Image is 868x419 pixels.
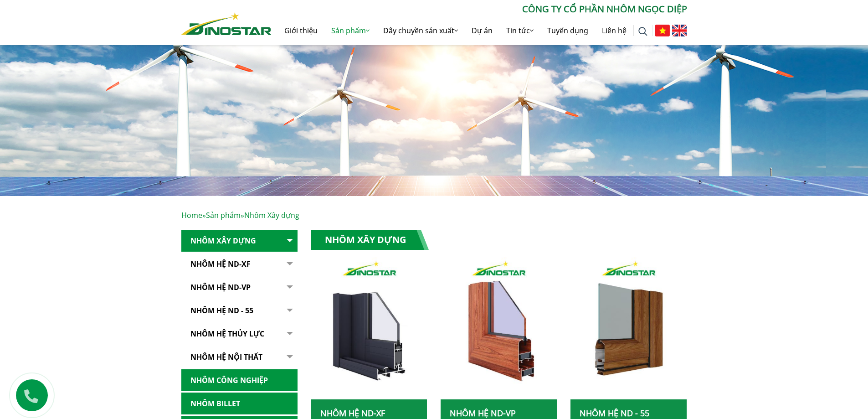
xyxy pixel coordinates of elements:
[672,25,687,36] img: English
[181,346,298,368] a: Nhôm hệ nội thất
[181,300,298,322] a: NHÔM HỆ ND - 55
[181,210,202,220] a: Home
[311,257,427,399] a: nhom xay dung
[206,210,241,220] a: Sản phẩm
[181,12,272,35] img: Nhôm Dinostar
[181,210,299,220] span: » »
[570,257,687,399] img: nhom xay dung
[181,393,298,415] a: Nhôm Billet
[181,369,298,392] a: Nhôm Công nghiệp
[272,2,687,16] p: CÔNG TY CỔ PHẦN NHÔM NGỌC DIỆP
[311,230,429,250] h1: Nhôm Xây dựng
[244,210,299,220] span: Nhôm Xây dựng
[540,16,595,45] a: Tuyển dụng
[181,276,298,299] a: Nhôm Hệ ND-VP
[580,408,649,419] a: NHÔM HỆ ND - 55
[499,16,540,45] a: Tin tức
[376,16,465,45] a: Dây chuyền sản xuất
[311,257,427,399] img: nhom xay dung
[277,16,324,45] a: Giới thiệu
[324,16,376,45] a: Sản phẩm
[638,27,647,36] img: search
[320,408,385,419] a: Nhôm Hệ ND-XF
[441,257,557,399] img: nhom xay dung
[181,253,298,275] a: Nhôm Hệ ND-XF
[450,408,516,419] a: Nhôm Hệ ND-VP
[181,323,298,345] a: Nhôm hệ thủy lực
[595,16,633,45] a: Liên hệ
[181,230,298,252] a: Nhôm Xây dựng
[465,16,499,45] a: Dự án
[655,25,670,36] img: Tiếng Việt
